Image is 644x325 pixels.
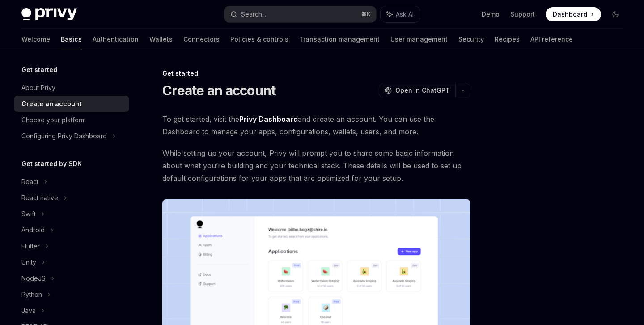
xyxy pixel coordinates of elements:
a: Recipes [495,29,520,50]
div: Python [21,289,42,300]
h1: Create an account [162,82,275,98]
a: Wallets [149,29,173,50]
a: Create an account [14,96,129,112]
a: Privy Dashboard [239,115,298,124]
h5: Get started [21,64,57,75]
div: Unity [21,257,36,268]
a: Transaction management [299,29,380,50]
img: dark logo [21,8,77,21]
button: Search...⌘K [224,6,376,22]
a: Choose your platform [14,112,129,128]
span: Open in ChatGPT [395,86,450,95]
div: NodeJS [21,273,46,284]
span: ⌘ K [361,11,371,18]
div: Create an account [21,98,81,109]
div: Choose your platform [21,115,86,125]
a: Policies & controls [230,29,288,50]
h5: Get started by SDK [21,158,82,169]
div: Flutter [21,241,40,252]
div: Configuring Privy Dashboard [21,131,107,141]
a: Connectors [183,29,220,50]
div: React native [21,192,58,203]
a: API reference [530,29,573,50]
span: Ask AI [396,10,414,19]
button: Open in ChatGPT [379,83,455,98]
button: Ask AI [381,6,420,22]
a: Demo [482,10,500,19]
div: Search... [241,9,266,20]
div: React [21,176,38,187]
a: About Privy [14,80,129,96]
a: Welcome [21,29,50,50]
a: Authentication [93,29,139,50]
div: Java [21,305,36,316]
button: Toggle dark mode [608,7,623,21]
div: Android [21,225,45,235]
a: Dashboard [546,7,601,21]
div: Swift [21,209,36,219]
span: Dashboard [553,10,587,19]
a: User management [390,29,448,50]
a: Support [510,10,535,19]
div: Get started [162,69,470,78]
div: About Privy [21,82,55,93]
span: While setting up your account, Privy will prompt you to share some basic information about what y... [162,147,470,184]
span: To get started, visit the and create an account. You can use the Dashboard to manage your apps, c... [162,113,470,138]
a: Basics [61,29,82,50]
a: Security [458,29,484,50]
